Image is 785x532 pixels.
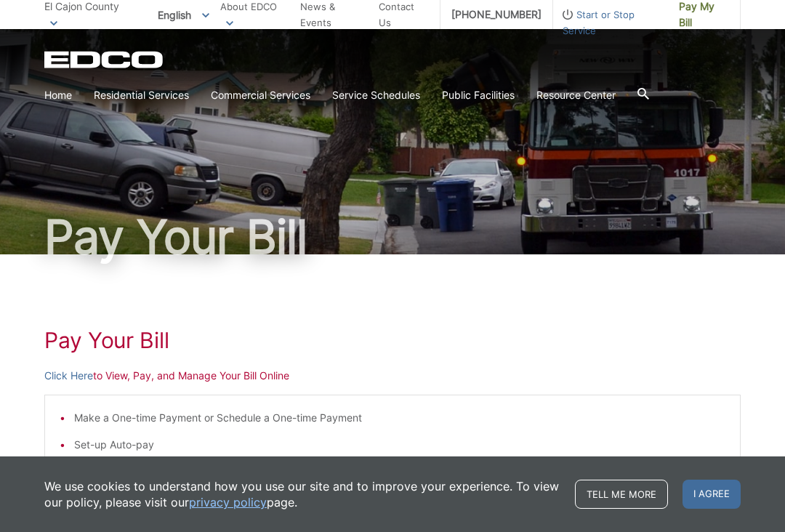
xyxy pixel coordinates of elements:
a: EDCD logo. Return to the homepage. [44,51,165,68]
h1: Pay Your Bill [44,214,741,260]
a: Resource Center [536,87,616,103]
a: Service Schedules [332,87,420,103]
li: Make a One-time Payment or Schedule a One-time Payment [74,410,725,426]
span: English [147,3,220,27]
a: Public Facilities [442,87,515,103]
p: to View, Pay, and Manage Your Bill Online [44,368,741,384]
a: privacy policy [189,494,267,510]
span: I agree [683,480,741,509]
a: Residential Services [94,87,189,103]
li: Set-up Auto-pay [74,437,725,453]
a: Home [44,87,72,103]
a: Tell me more [575,480,668,509]
a: Commercial Services [211,87,310,103]
h1: Pay Your Bill [44,327,741,353]
a: Click Here [44,368,93,384]
p: We use cookies to understand how you use our site and to improve your experience. To view our pol... [44,478,560,510]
